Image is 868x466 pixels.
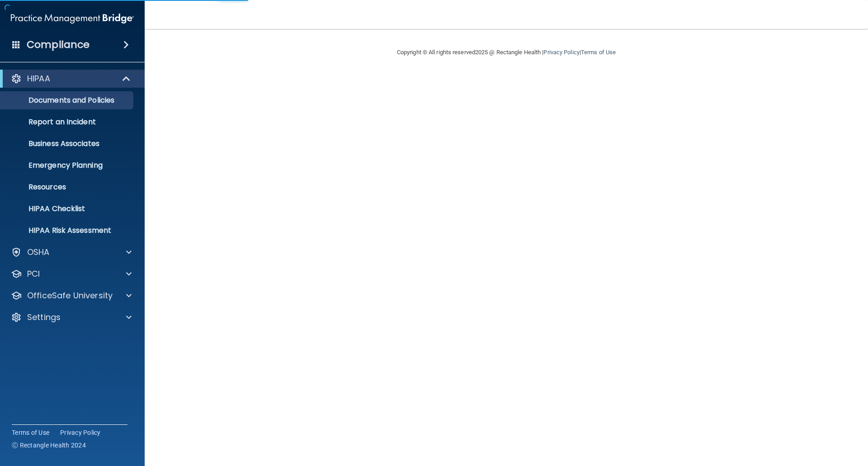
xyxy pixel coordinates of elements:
p: Documents and Policies [6,96,129,105]
p: HIPAA Checklist [6,204,129,213]
span: Ⓒ Rectangle Health 2024 [12,441,86,450]
a: HIPAA [11,73,131,84]
p: PCI [27,268,40,279]
a: Terms of Use [12,428,49,437]
a: OSHA [11,247,132,258]
a: Terms of Use [581,49,616,56]
p: HIPAA Risk Assessment [6,226,129,235]
a: PCI [11,268,132,279]
p: Emergency Planning [6,161,129,170]
p: HIPAA [27,73,50,84]
a: Privacy Policy [60,428,101,437]
h4: Compliance [27,38,90,51]
div: Copyright © All rights reserved 2025 @ Rectangle Health | | [341,38,671,67]
a: Privacy Policy [543,49,579,56]
p: Business Associates [6,139,129,148]
a: Settings [11,312,132,323]
p: Settings [27,312,61,323]
p: Report an Incident [6,118,129,127]
p: OSHA [27,247,50,258]
p: OfficeSafe University [27,290,113,301]
img: PMB logo [11,9,134,28]
a: OfficeSafe University [11,290,132,301]
p: Resources [6,183,129,192]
